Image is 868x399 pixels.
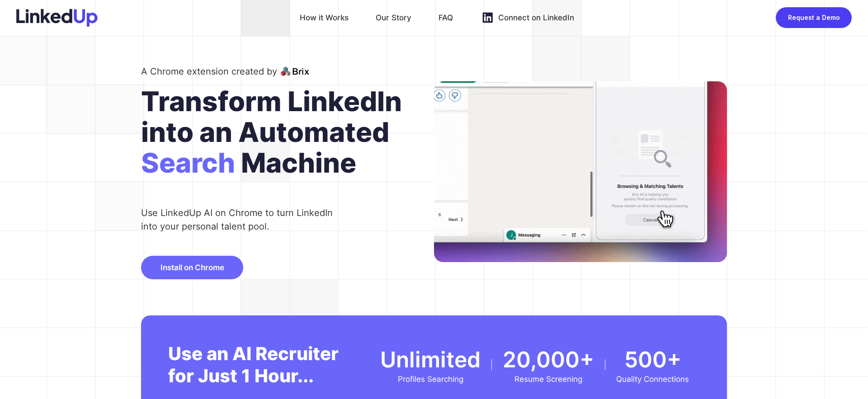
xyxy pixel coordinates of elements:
span: Machine [241,147,356,188]
img: brix [281,66,309,77]
div: Resume Screening [503,375,594,384]
span: Search [141,147,235,188]
div: A Chrome extension created by [141,64,277,79]
img: bg [434,81,727,263]
div: Use an AI Recruiter for Just 1 Hour... [168,343,349,387]
div: 500+ [616,346,689,373]
div: Transform LinkedIn [141,86,434,117]
div: 20,000+ [503,346,594,373]
div: How it Works [300,10,349,25]
div: Use LinkedUp AI on Chrome to turn LinkedIn into your personal talent pool. [141,206,341,233]
img: linkedin [480,10,495,25]
button: Request a Demo [776,7,852,28]
div: FAQ [439,10,453,25]
div: Profiles Searching [380,375,481,384]
div: Connect on LinkedIn [498,10,574,25]
div: Unlimited [380,346,481,373]
span: Install on Chrome [160,263,224,272]
div: into an Automated [141,117,434,147]
div: Quality Connections [616,375,689,384]
div: Our Story [376,10,411,25]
